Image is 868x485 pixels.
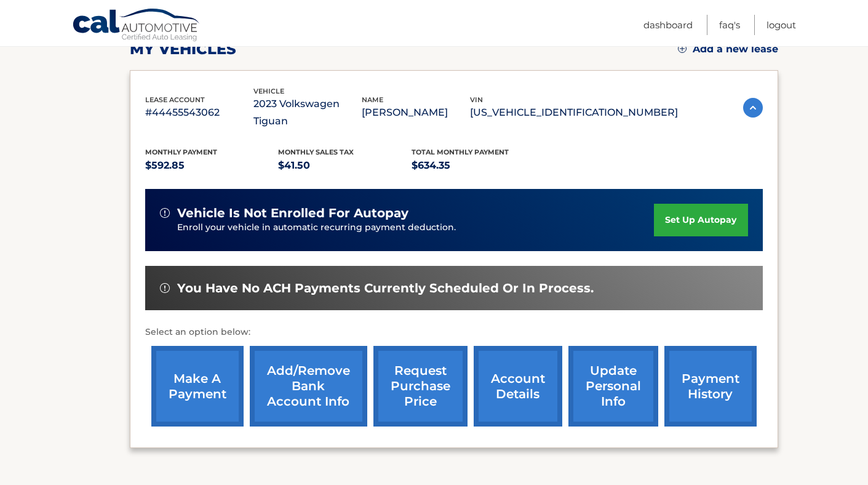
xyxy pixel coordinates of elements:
[474,346,562,427] a: account details
[678,43,778,55] a: Add a new lease
[177,281,594,296] span: You have no ACH payments currently scheduled or in process.
[373,346,468,427] a: request purchase price
[160,283,170,293] img: alert-white.svg
[177,221,655,234] p: Enroll your vehicle in automatic recurring payment deduction.
[145,104,253,121] p: #44455543062
[664,346,757,427] a: payment history
[719,15,740,35] a: FAQ's
[568,346,658,427] a: update personal info
[362,104,470,121] p: [PERSON_NAME]
[678,44,687,53] img: add.svg
[145,157,279,174] p: $592.85
[250,346,367,427] a: Add/Remove bank account info
[766,15,796,35] a: Logout
[253,87,284,95] span: vehicle
[130,40,236,58] h2: my vehicles
[177,206,408,221] span: vehicle is not enrolled for autopay
[412,157,545,174] p: $634.35
[145,95,205,104] span: lease account
[470,104,678,121] p: [US_VEHICLE_IDENTIFICATION_NUMBER]
[253,95,362,130] p: 2023 Volkswagen Tiguan
[470,95,483,104] span: vin
[72,8,201,44] a: Cal Automotive
[145,148,217,156] span: Monthly Payment
[151,346,244,427] a: make a payment
[145,325,763,340] p: Select an option below:
[654,204,747,236] a: set up autopay
[362,95,383,104] span: name
[743,98,763,118] img: accordion-active.svg
[160,208,170,218] img: alert-white.svg
[412,148,509,156] span: Total Monthly Payment
[643,15,693,35] a: Dashboard
[278,157,412,174] p: $41.50
[278,148,354,156] span: Monthly sales Tax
